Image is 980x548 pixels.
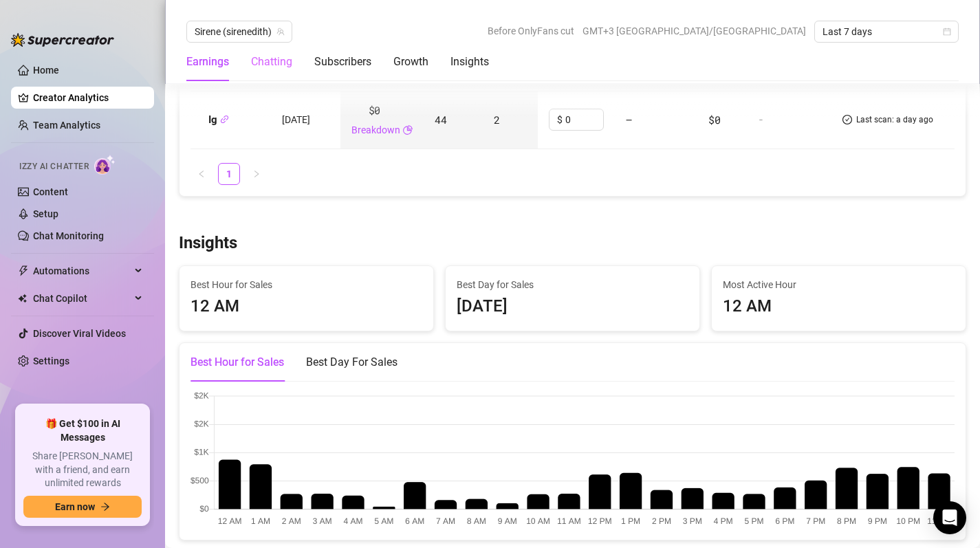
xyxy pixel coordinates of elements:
[393,54,428,70] div: Growth
[582,21,806,41] span: GMT+3 [GEOGRAPHIC_DATA]/[GEOGRAPHIC_DATA]
[33,208,58,219] a: Setup
[195,21,284,42] span: Sirene (sirenedith)
[403,122,413,138] span: pie-chart
[246,163,268,185] button: right
[723,277,955,292] span: Most Active Hour
[282,114,310,125] span: [DATE]
[246,163,268,185] li: Next Page
[723,294,955,320] div: 12 AM
[179,232,237,254] h3: Insights
[11,33,114,47] img: logo-BBDzfeDw.svg
[19,160,89,173] span: Izzy AI Chatter
[457,277,688,292] span: Best Day for Sales
[220,115,229,125] button: Copy Link
[208,113,229,126] strong: Ig
[33,328,126,339] a: Discover Viral Videos
[565,109,603,130] input: Enter cost
[18,294,27,303] img: Chat Copilot
[190,294,422,320] div: 12 AM
[23,450,142,490] span: Share [PERSON_NAME] with a friend, and earn unlimited rewards
[55,501,95,512] span: Earn now
[23,417,142,444] span: 🎁 Get $100 in AI Messages
[100,502,110,512] span: arrow-right
[190,277,422,292] span: Best Hour for Sales
[190,354,284,371] div: Best Hour for Sales
[626,113,632,127] span: —
[190,163,213,185] li: Previous Page
[186,54,229,70] div: Earnings
[943,28,951,36] span: calendar
[494,113,500,127] span: 2
[450,54,489,70] div: Insights
[252,170,261,178] span: right
[306,354,398,371] div: Best Day For Sales
[351,122,400,138] a: Breakdown
[369,102,380,119] span: $0
[435,113,446,127] span: 44
[23,496,142,518] button: Earn nowarrow-right
[33,120,100,131] a: Team Analytics
[457,294,688,320] div: [DATE]
[33,186,68,197] a: Content
[33,355,69,366] a: Settings
[197,170,206,178] span: left
[276,28,285,36] span: team
[218,163,240,185] li: 1
[823,21,950,42] span: Last 7 days
[251,54,292,70] div: Chatting
[18,265,29,276] span: thunderbolt
[220,115,229,124] span: link
[33,65,59,76] a: Home
[33,87,143,109] a: Creator Analytics
[856,113,933,127] span: Last scan: a day ago
[33,260,131,282] span: Automations
[759,113,820,126] div: -
[314,54,371,70] div: Subscribers
[94,155,116,175] img: AI Chatter
[708,113,720,127] span: $0
[842,113,852,127] span: check-circle
[933,501,966,534] div: Open Intercom Messenger
[190,163,213,185] button: left
[33,287,131,309] span: Chat Copilot
[488,21,574,41] span: Before OnlyFans cut
[33,230,104,241] a: Chat Monitoring
[219,164,239,184] a: 1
